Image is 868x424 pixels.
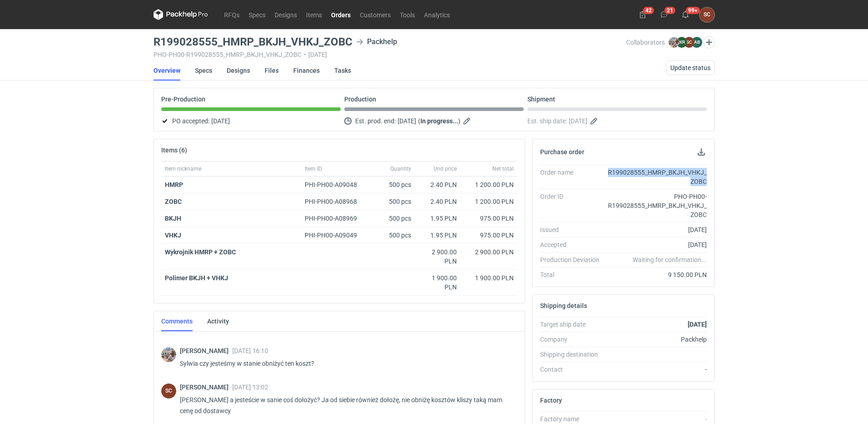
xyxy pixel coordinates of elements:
[220,9,244,20] a: RFQs
[165,165,201,172] span: Item nickname
[691,37,702,48] figcaption: AB
[434,165,457,172] span: Unit price
[211,116,230,126] span: [DATE]
[369,227,415,244] div: 500 pcs
[419,214,457,223] div: 1.95 PLN
[344,96,376,103] p: Production
[540,335,607,344] div: Company
[305,165,322,172] span: Item ID
[207,311,229,331] a: Activity
[419,247,457,266] div: 2 900.00 PLN
[458,117,460,125] em: )
[334,61,351,81] a: Tasks
[180,347,232,354] span: [PERSON_NAME]
[700,7,715,22] button: SC
[670,65,710,71] span: Update status
[161,96,205,103] p: Pre-Production
[165,248,236,256] strong: Wykrojnik HMRP + ZOBC
[180,358,510,369] p: Sylwia czy jesteśmy w stanie obniżyć ten koszt?
[540,255,607,264] div: Production Deviation
[540,302,587,309] h2: Shipping details
[540,225,607,234] div: Issued
[464,273,514,283] div: 1 900.00 PLN
[165,274,228,282] strong: Polimer BKJH + VHKJ
[540,414,607,424] div: Factory name
[589,116,600,126] button: Edit estimated shipping date
[492,165,514,172] span: Net total
[161,347,176,362] img: Michał Palasek
[165,198,182,205] strong: ZOBC
[369,210,415,227] div: 500 pcs
[607,225,707,234] div: [DATE]
[153,61,180,81] a: Overview
[419,180,457,189] div: 2.40 PLN
[153,9,208,20] svg: Packhelp Pro
[540,350,607,359] div: Shipping destination
[462,116,473,126] button: Edit estimated production end date
[153,51,626,58] div: PHO-PH00-R199028555_HMRP_BKJH_VHKJ_ZOBC [DATE]
[244,9,270,20] a: Specs
[355,9,395,20] a: Customers
[327,9,355,20] a: Orders
[270,9,301,20] a: Designs
[540,320,607,329] div: Target ship date
[165,181,183,188] strong: HMRP
[419,9,454,20] a: Analytics
[607,335,707,344] div: Packhelp
[161,146,187,154] h2: Items (6)
[626,39,665,46] span: Collaborators
[180,384,232,391] span: [PERSON_NAME]
[540,148,584,156] h2: Purchase order
[607,365,707,374] div: -
[356,36,397,47] div: Packhelp
[161,116,341,126] div: PO accepted:
[540,270,607,279] div: Total
[569,116,587,126] span: [DATE]
[369,177,415,193] div: 500 pcs
[464,214,514,223] div: 975.00 PLN
[305,214,366,223] div: PHI-PH00-A08969
[666,61,715,75] button: Update status
[527,96,555,103] p: Shipment
[684,37,694,48] figcaption: SC
[696,146,707,157] button: Download PO
[678,7,693,22] button: 99+
[232,347,268,354] span: [DATE] 16:10
[688,321,707,328] strong: [DATE]
[232,384,268,391] span: [DATE] 13:02
[395,9,419,20] a: Tools
[305,231,366,240] div: PHI-PH00-A09049
[540,365,607,374] div: Contact
[398,116,416,126] span: [DATE]
[304,51,306,58] span: •
[464,197,514,206] div: 1 200.00 PLN
[165,215,181,222] a: BKJH
[607,414,707,424] div: -
[527,116,707,126] div: Est. ship date:
[635,7,650,22] button: 42
[607,192,707,219] div: PHO-PH00-R199028555_HMRP_BKJH_VHKJ_ZOBC
[418,117,420,125] em: (
[464,231,514,240] div: 975.00 PLN
[161,384,176,399] figcaption: SC
[265,61,279,81] a: Files
[657,7,671,22] button: 21
[301,9,327,20] a: Items
[195,61,212,81] a: Specs
[669,37,679,48] img: Michał Palasek
[293,61,320,81] a: Finances
[464,247,514,257] div: 2 900.00 PLN
[540,168,607,186] div: Order name
[344,116,524,126] div: Est. prod. end:
[607,168,707,186] div: R199028555_HMRP_BKJH_VHKJ_ZOBC
[165,232,181,239] strong: VHKJ
[420,117,458,125] strong: In progress...
[700,7,715,22] div: Sylwia Cichórz
[419,231,457,240] div: 1.95 PLN
[227,61,250,81] a: Designs
[540,192,607,219] div: Order ID
[161,311,193,331] a: Comments
[464,180,514,189] div: 1 200.00 PLN
[180,394,510,416] p: [PERSON_NAME] a jesteście w sanie coś dołożyć? Ja od siebie również dołożę, nie obniżę kosztów kl...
